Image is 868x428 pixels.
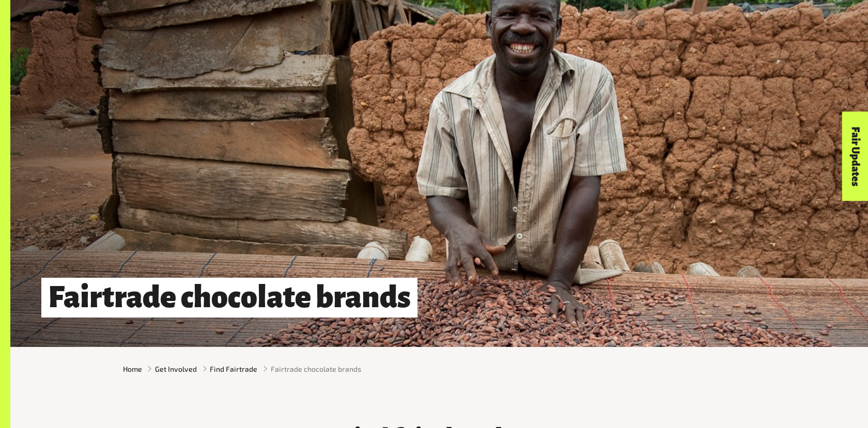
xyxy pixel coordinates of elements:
[210,363,257,374] a: Find Fairtrade
[123,363,142,374] a: Home
[41,278,417,318] h1: Fairtrade chocolate brands
[271,363,361,374] span: Fairtrade chocolate brands
[155,363,197,374] a: Get Involved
